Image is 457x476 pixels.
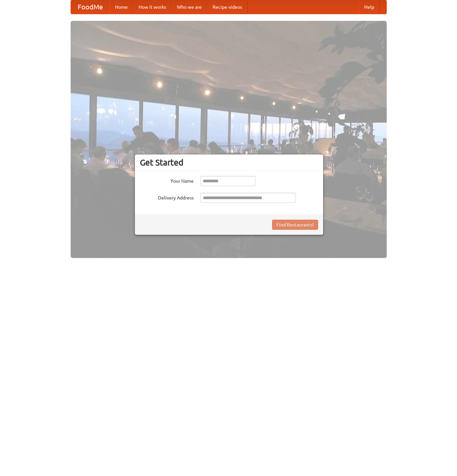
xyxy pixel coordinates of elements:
[140,176,194,184] label: Your Name
[71,0,110,14] a: FoodMe
[133,0,172,14] a: How it works
[140,157,318,168] h3: Get Started
[110,0,133,14] a: Home
[359,0,380,14] a: Help
[272,220,318,230] button: Find Restaurants!
[207,0,247,14] a: Recipe videos
[172,0,207,14] a: Who we are
[140,193,194,201] label: Delivery Address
